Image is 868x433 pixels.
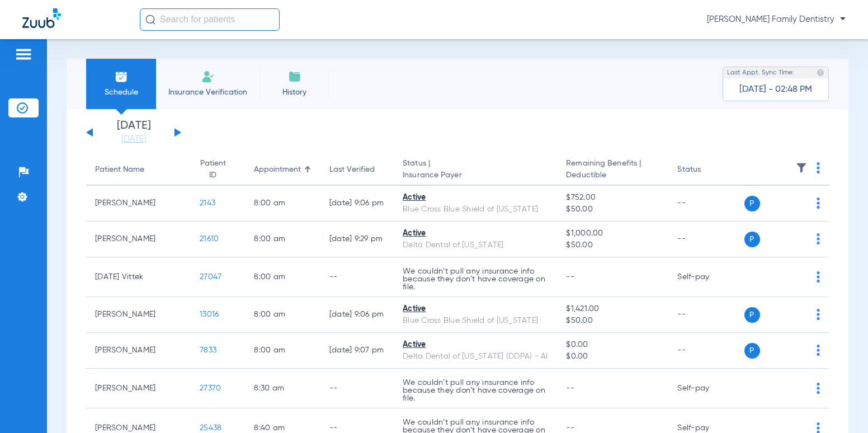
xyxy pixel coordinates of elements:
[200,199,215,207] span: 2143
[668,222,744,257] td: --
[268,87,321,98] span: History
[200,384,221,392] span: 27370
[817,197,820,209] img: group-dot-blue.svg
[796,162,807,173] img: filter.svg
[403,303,548,315] div: Active
[254,164,311,176] div: Appointment
[668,257,744,297] td: Self-pay
[245,369,320,408] td: 8:30 AM
[86,222,191,257] td: [PERSON_NAME]
[817,271,820,283] img: group-dot-blue.svg
[245,186,320,222] td: 8:00 AM
[145,15,155,25] img: Search Icon
[320,297,394,333] td: [DATE] 9:06 PM
[288,70,301,83] img: History
[200,424,221,432] span: 25438
[566,228,659,239] span: $1,000.00
[320,369,394,408] td: --
[403,351,548,363] div: Delta Dental of [US_STATE] (DDPA) - AI
[817,383,820,394] img: group-dot-blue.svg
[245,222,320,257] td: 8:00 AM
[403,339,548,351] div: Active
[100,120,167,145] li: [DATE]
[566,424,574,432] span: --
[403,315,548,327] div: Blue Cross Blue Shield of [US_STATE]
[403,170,548,181] span: Insurance Payer
[566,192,659,204] span: $752.00
[245,297,320,333] td: 8:00 AM
[245,333,320,369] td: 8:00 AM
[95,164,182,176] div: Patient Name
[403,228,548,239] div: Active
[668,369,744,408] td: Self-pay
[86,333,191,369] td: [PERSON_NAME]
[566,351,659,363] span: $0.00
[200,273,221,281] span: 27047
[200,158,236,181] div: Patient ID
[86,257,191,297] td: [DATE] Vittek
[744,232,760,247] span: P
[566,239,659,251] span: $50.00
[727,67,794,78] span: Last Appt. Sync Time:
[403,267,548,291] p: We couldn’t pull any insurance info because they don’t have coverage on file.
[668,154,744,186] th: Status
[566,303,659,315] span: $1,421.00
[566,204,659,215] span: $50.00
[403,239,548,251] div: Delta Dental of [US_STATE]
[403,379,548,402] p: We couldn’t pull any insurance info because they don’t have coverage on file.
[817,309,820,320] img: group-dot-blue.svg
[668,297,744,333] td: --
[817,162,820,173] img: group-dot-blue.svg
[566,339,659,351] span: $0.00
[95,164,144,176] div: Patient Name
[140,8,280,31] input: Search for patients
[200,235,219,243] span: 21610
[254,164,301,176] div: Appointment
[744,196,760,211] span: P
[744,343,760,359] span: P
[668,186,744,222] td: --
[817,69,824,77] img: last sync help info
[200,346,216,354] span: 7833
[320,333,394,369] td: [DATE] 9:07 PM
[200,310,219,318] span: 13016
[200,158,226,181] div: Patient ID
[245,257,320,297] td: 8:00 AM
[329,164,375,176] div: Last Verified
[744,307,760,323] span: P
[86,186,191,222] td: [PERSON_NAME]
[403,192,548,204] div: Active
[817,233,820,244] img: group-dot-blue.svg
[329,164,385,176] div: Last Verified
[86,369,191,408] td: [PERSON_NAME]
[201,70,215,83] img: Manual Insurance Verification
[95,87,148,98] span: Schedule
[403,204,548,215] div: Blue Cross Blue Shield of [US_STATE]
[86,297,191,333] td: [PERSON_NAME]
[320,222,394,257] td: [DATE] 9:29 PM
[739,84,812,95] span: [DATE] - 02:48 PM
[320,186,394,222] td: [DATE] 9:06 PM
[22,8,61,28] img: Zuub Logo
[707,14,846,25] span: [PERSON_NAME] Family Dentistry
[668,333,744,369] td: --
[394,154,557,186] th: Status |
[164,87,251,98] span: Insurance Verification
[320,257,394,297] td: --
[100,134,167,145] a: [DATE]
[566,315,659,327] span: $50.00
[566,273,574,281] span: --
[817,345,820,356] img: group-dot-blue.svg
[566,170,659,181] span: Deductible
[557,154,668,186] th: Remaining Benefits |
[115,70,128,83] img: Schedule
[15,48,32,61] img: hamburger-icon
[566,384,574,392] span: --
